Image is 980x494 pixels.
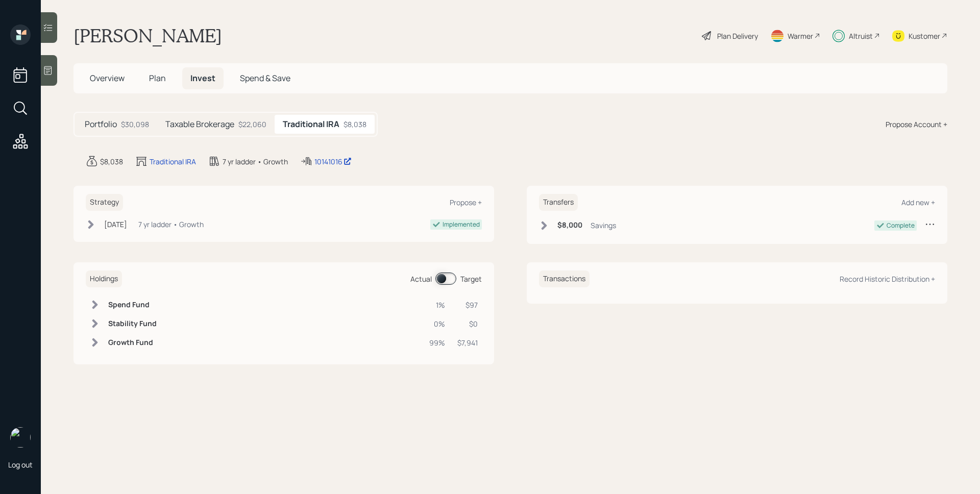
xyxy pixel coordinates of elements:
[539,194,578,211] h6: Transfers
[90,72,125,84] span: Overview
[410,274,432,284] div: Actual
[138,219,204,230] div: 7 yr ladder • Growth
[457,318,478,329] div: $0
[457,337,478,348] div: $7,941
[557,221,582,230] h6: $8,000
[901,197,935,207] div: Add new +
[108,338,157,347] h6: Growth Fund
[457,300,478,310] div: $97
[460,274,482,284] div: Target
[314,156,352,167] div: 10141016
[443,220,480,229] div: Implemented
[788,31,813,41] div: Warmer
[849,31,873,41] div: Altruist
[165,119,234,129] h5: Taxable Brokerage
[85,119,117,129] h5: Portfolio
[86,270,122,287] h6: Holdings
[150,156,196,167] div: Traditional IRA
[108,301,157,309] h6: Spend Fund
[223,156,288,167] div: 7 yr ladder • Growth
[73,24,222,47] h1: [PERSON_NAME]
[86,194,123,211] h6: Strategy
[591,220,616,231] div: Savings
[539,270,590,287] h6: Transactions
[717,31,758,41] div: Plan Delivery
[240,72,290,84] span: Spend & Save
[450,197,482,207] div: Propose +
[887,221,915,230] div: Complete
[429,318,445,329] div: 0%
[429,337,445,348] div: 99%
[8,460,33,470] div: Log out
[283,119,339,129] h5: Traditional IRA
[840,274,935,284] div: Record Historic Distribution +
[104,219,127,230] div: [DATE]
[429,300,445,310] div: 1%
[10,427,31,448] img: james-distasi-headshot.png
[149,72,166,84] span: Plan
[100,156,123,167] div: $8,038
[121,119,149,130] div: $30,098
[909,31,940,41] div: Kustomer
[886,119,947,130] div: Propose Account +
[344,119,366,130] div: $8,038
[108,319,157,328] h6: Stability Fund
[190,72,215,84] span: Invest
[238,119,266,130] div: $22,060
